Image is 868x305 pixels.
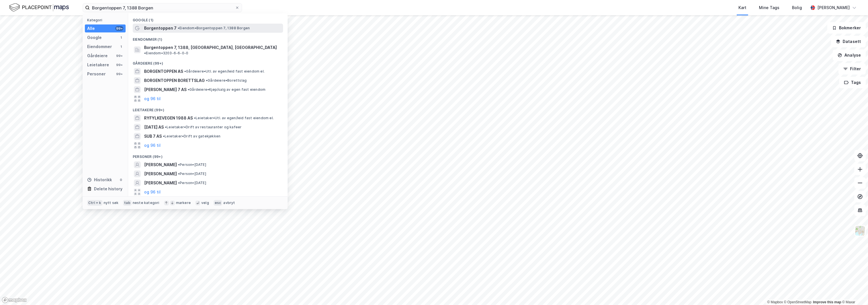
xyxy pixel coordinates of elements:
[115,72,123,76] div: 99+
[178,181,180,185] span: •
[133,201,159,205] div: neste kategori
[144,189,161,195] button: og 96 til
[87,176,112,183] div: Historikk
[87,18,126,22] div: Kategori
[87,43,112,50] div: Eiendommer
[178,172,206,176] span: Person • [DATE]
[792,4,802,11] div: Bolig
[87,71,106,77] div: Personer
[165,125,241,129] span: Leietaker • Drift av restauranter og kafeer
[144,161,177,168] span: [PERSON_NAME]
[87,61,109,68] div: Leietakere
[206,78,247,83] span: Gårdeiere • Borettslag
[144,51,146,55] span: •
[184,69,186,73] span: •
[223,201,235,205] div: avbryt
[840,278,868,305] iframe: Chat Widget
[144,142,161,149] button: og 96 til
[104,201,119,205] div: nytt søk
[163,134,165,138] span: •
[178,162,180,167] span: •
[206,78,208,83] span: •
[833,50,866,61] button: Analyse
[128,33,288,43] div: Eiendommer (1)
[144,124,164,131] span: [DATE] AS
[838,63,866,75] button: Filter
[840,278,868,305] div: Kontrollprogram for chat
[214,200,222,206] div: esc
[163,134,220,139] span: Leietaker • Drift av gatekjøkken
[87,52,108,59] div: Gårdeiere
[87,34,102,41] div: Google
[144,95,161,102] button: og 96 til
[144,170,177,177] span: [PERSON_NAME]
[144,86,187,93] span: [PERSON_NAME] 7 AS
[855,225,865,236] img: Z
[87,25,95,32] div: Alle
[784,300,812,304] a: OpenStreetMap
[90,3,235,12] input: Søk på adresse, matrikkel, gårdeiere, leietakere eller personer
[119,44,123,49] div: 1
[165,125,167,129] span: •
[144,68,183,75] span: BORGENTOPPEN AS
[144,44,277,51] span: Borgentoppen 7, 1388, [GEOGRAPHIC_DATA], [GEOGRAPHIC_DATA]
[128,13,288,24] div: Google (1)
[184,69,265,74] span: Gårdeiere • Utl. av egen/leid fast eiendom el.
[767,300,783,304] a: Mapbox
[144,77,205,84] span: BORGENTOPPEN BORETTSLAG
[128,103,288,114] div: Leietakere (99+)
[115,53,123,58] div: 99+
[738,4,746,11] div: Kart
[128,150,288,160] div: Personer (99+)
[817,4,850,11] div: [PERSON_NAME]
[188,87,189,92] span: •
[128,57,288,67] div: Gårdeiere (99+)
[813,300,841,304] a: Improve this map
[827,22,866,34] button: Bokmerker
[115,63,123,67] div: 99+
[194,116,274,120] span: Leietaker • Utl. av egen/leid fast eiendom el.
[9,3,69,13] img: logo.f888ab2527a4732fd821a326f86c7f29.svg
[87,200,103,206] div: Ctrl + k
[144,115,193,121] span: RYFYLKEVEGEN 1988 AS
[178,26,250,30] span: Eiendom • Borgentoppen 7, 1388 Borgen
[188,87,265,92] span: Gårdeiere • Kjøp/salg av egen fast eiendom
[123,200,132,206] div: tab
[178,162,206,167] span: Person • [DATE]
[119,35,123,40] div: 1
[831,36,866,47] button: Datasett
[144,51,188,55] span: Eiendom • 3203-6-6-0-0
[178,26,179,30] span: •
[2,297,27,303] a: Mapbox homepage
[119,178,123,182] div: 0
[94,186,122,192] div: Delete history
[194,116,196,120] span: •
[144,25,177,32] span: Borgentoppen 7
[176,201,191,205] div: markere
[201,201,209,205] div: velg
[178,172,180,176] span: •
[144,133,162,140] span: SUB 7 AS
[115,26,123,31] div: 99+
[839,77,866,88] button: Tags
[759,4,779,11] div: Mine Tags
[178,181,206,185] span: Person • [DATE]
[144,180,177,186] span: [PERSON_NAME]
